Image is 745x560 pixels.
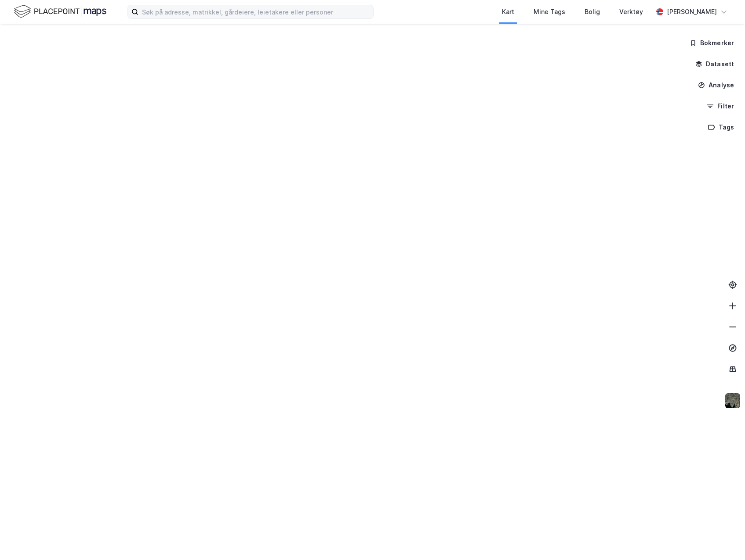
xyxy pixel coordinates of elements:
[667,7,717,17] div: [PERSON_NAME]
[701,518,745,560] iframe: Chat Widget
[14,4,106,19] img: logo.f888ab2527a4732fd821a326f86c7f29.svg
[585,7,600,17] div: Bolig
[619,7,643,17] div: Verktøy
[502,7,514,17] div: Kart
[534,7,565,17] div: Mine Tags
[138,5,373,18] input: Søk på adresse, matrikkel, gårdeiere, leietakere eller personer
